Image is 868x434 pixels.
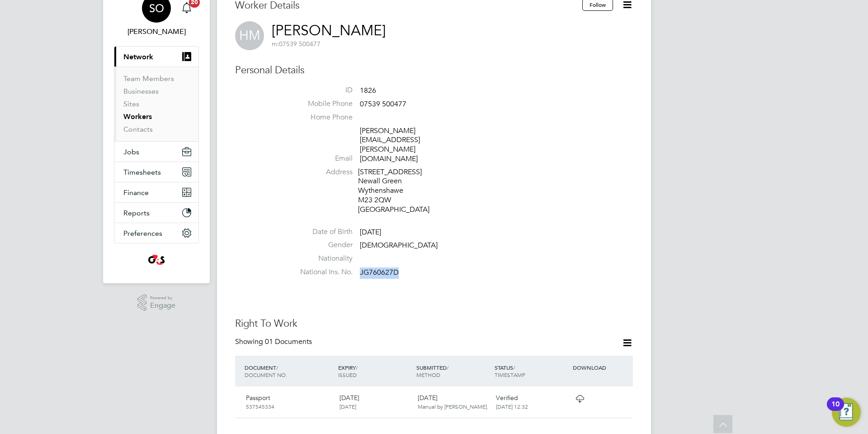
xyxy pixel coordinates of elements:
img: g4s4-logo-retina.png [146,253,167,267]
span: 07539 500477 [272,40,321,48]
span: HM [235,21,264,50]
a: Contacts [123,125,153,134]
h3: Right To Work [235,317,633,330]
button: Network [114,47,198,67]
span: Preferences [123,229,162,238]
span: Timesheets [123,168,161,176]
span: 537545334 [246,403,274,410]
span: m: [272,40,279,48]
div: SUBMITTED [414,359,492,383]
span: JG760627D [360,268,399,277]
a: [PERSON_NAME][EMAIL_ADDRESS][PERSON_NAME][DOMAIN_NAME] [360,126,420,163]
span: 01 Documents [265,337,312,346]
span: 1826 [360,86,376,95]
div: [STREET_ADDRESS] Newall Green Wythenshawe M23 2QW [GEOGRAPHIC_DATA] [358,167,444,215]
label: ID [289,86,353,95]
label: Email [289,154,353,163]
div: [DATE] [414,390,492,414]
button: Preferences [114,223,198,243]
label: Nationality [289,254,353,263]
h3: Personal Details [235,64,633,77]
div: DOWNLOAD [571,359,633,376]
span: SO [149,2,164,14]
label: Gender [289,240,353,250]
label: Mobile Phone [289,99,353,109]
div: EXPIRY [336,359,414,383]
a: Businesses [123,87,159,95]
label: Address [289,167,353,177]
button: Timesheets [114,162,198,182]
span: [DEMOGRAPHIC_DATA] [360,241,438,250]
label: Date of Birth [289,227,353,237]
span: Network [123,52,153,61]
div: STATUS [492,359,571,383]
span: Finance [123,188,149,197]
span: METHOD [416,371,440,378]
label: National Ins. No. [289,267,353,277]
span: / [276,364,278,371]
a: Workers [123,112,152,121]
span: Samantha Orchard [114,26,199,37]
div: Showing [235,337,314,347]
span: Jobs [123,148,139,156]
span: Manual by [PERSON_NAME]. [418,403,488,410]
button: Open Resource Center, 10 new notifications [832,398,861,427]
div: 10 [831,404,840,416]
a: Powered byEngage [137,294,176,311]
a: Team Members [123,74,174,83]
a: Go to home page [114,253,199,267]
span: TIMESTAMP [495,371,525,378]
label: Home Phone [289,113,353,122]
span: Reports [123,209,150,217]
span: / [356,364,358,371]
a: [PERSON_NAME] [272,22,386,39]
div: DOCUMENT [242,359,336,383]
button: Finance [114,182,198,202]
div: [DATE] [336,390,414,414]
div: Network [114,67,198,141]
span: 07539 500477 [360,100,406,109]
span: ISSUED [338,371,357,378]
span: DOCUMENT NO. [245,371,287,378]
button: Reports [114,203,198,223]
a: Sites [123,100,139,108]
span: [DATE] [360,228,381,237]
span: Engage [150,302,175,310]
button: Jobs [114,142,198,162]
span: Powered by [150,294,175,302]
span: [DATE] 12:32 [496,403,528,410]
span: / [513,364,515,371]
span: / [447,364,448,371]
div: Passport [242,390,336,414]
span: Verified [496,394,518,402]
span: [DATE] [340,403,356,410]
